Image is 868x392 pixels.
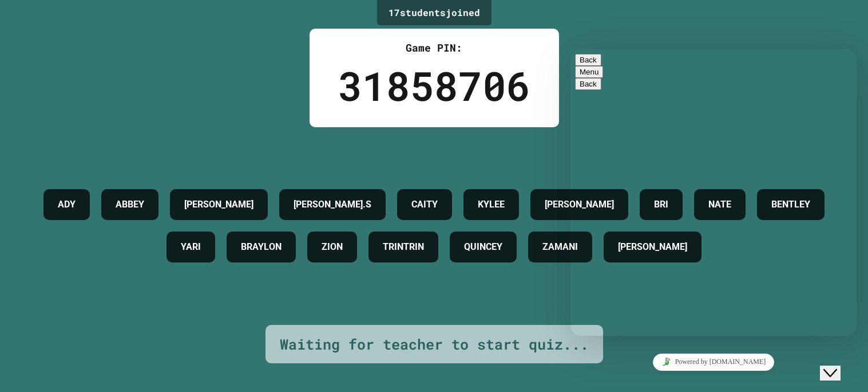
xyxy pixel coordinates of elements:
iframe: chat widget [820,346,857,381]
div: Game PIN: [338,40,530,56]
h4: ZAMANI [542,240,578,254]
h4: ADY [58,198,76,211]
div: Waiting for teacher to start quiz... [280,334,589,355]
iframe: chat widget [570,49,857,336]
h4: KYLEE [478,198,505,211]
h4: QUINCEY [464,240,502,254]
h4: ZION [322,240,343,254]
h4: TRINTRIN [383,240,424,254]
h4: [PERSON_NAME] [545,198,614,211]
iframe: chat widget [570,349,857,375]
h4: BRAYLON [241,240,282,254]
h4: YARI [181,240,201,254]
h4: CAITY [411,198,438,211]
h4: ABBEY [116,198,144,211]
h4: [PERSON_NAME] [184,198,253,211]
div: 31858706 [338,56,530,116]
h4: [PERSON_NAME].S [294,198,371,211]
